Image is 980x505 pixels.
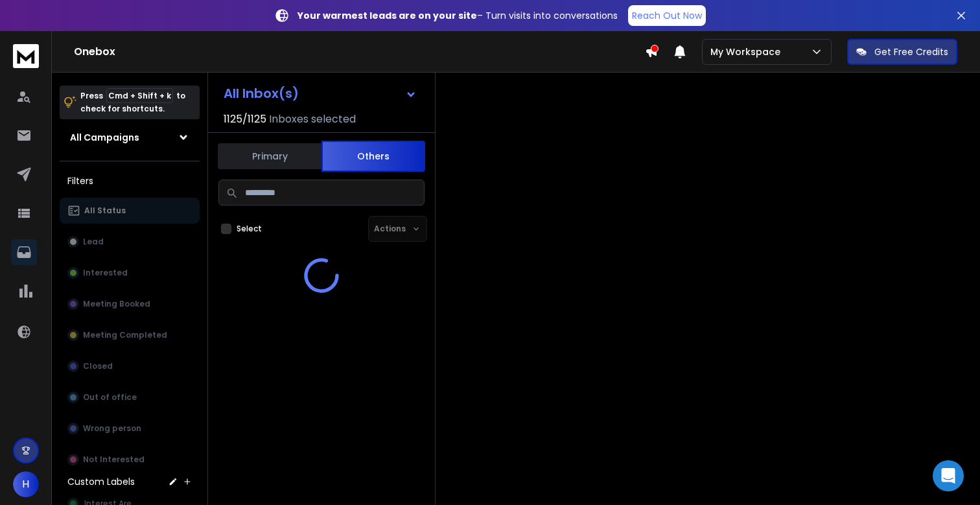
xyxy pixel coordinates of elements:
button: H [13,471,39,497]
button: Primary [218,142,321,170]
strong: Your warmest leads are on your site [297,9,477,22]
button: Others [321,141,425,172]
h1: All Campaigns [70,131,139,144]
span: Cmd + Shift + k [106,88,173,103]
p: Reach Out Now [632,9,702,22]
label: Select [237,224,262,234]
div: Open Intercom Messenger [933,460,964,491]
p: – Turn visits into conversations [297,9,618,22]
button: All Inbox(s) [213,80,427,106]
p: Press to check for shortcuts. [80,89,185,115]
p: My Workspace [710,45,786,58]
h3: Inboxes selected [269,112,356,127]
button: All Campaigns [60,124,200,150]
button: Get Free Credits [847,39,957,65]
h3: Filters [60,172,200,190]
h1: All Inbox(s) [224,87,299,100]
a: Reach Out Now [628,5,706,26]
h3: Custom Labels [67,475,135,488]
h1: Onebox [74,44,645,60]
p: Get Free Credits [874,45,948,58]
img: logo [13,44,39,68]
span: 1125 / 1125 [224,112,266,127]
